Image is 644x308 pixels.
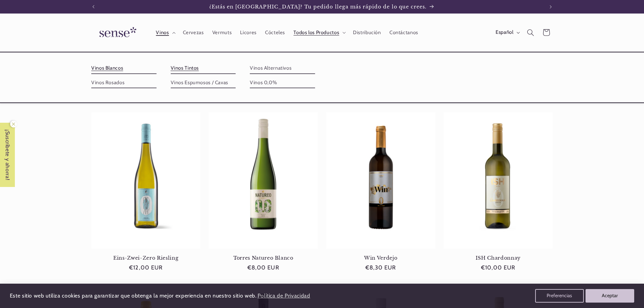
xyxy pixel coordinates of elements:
span: ¿Estás en [GEOGRAPHIC_DATA]? Tu pedido llega más rápido de lo que crees. [209,4,427,10]
a: ISH Chardonnay [444,255,553,261]
a: Vinos Rosados [91,77,157,88]
a: Vinos Blancos [91,63,157,74]
span: Licores [240,29,256,36]
a: Eins-Zwei-Zero Riesling [91,255,200,261]
span: Cervezas [183,29,204,36]
span: Vermuts [212,29,232,36]
button: Preferencias [535,289,584,303]
summary: Todos los Productos [289,25,349,40]
span: ¡Suscríbete y ahorra! [1,123,15,187]
summary: Vinos [152,25,178,40]
a: Vinos 0,0% [250,77,315,88]
a: Distribución [349,25,385,40]
span: Distribución [353,29,381,36]
a: Contáctanos [385,25,422,40]
span: Español [496,29,513,36]
a: Vinos Alternativos [250,63,315,74]
button: Aceptar [586,289,634,303]
span: Todos los Productos [293,29,339,36]
img: Sense [91,23,142,42]
span: Cócteles [265,29,285,36]
a: Cócteles [261,25,289,40]
a: Vermuts [208,25,236,40]
a: Vinos Tintos [171,63,236,74]
a: Vinos Espumosos / Cavas [171,77,236,88]
a: Win Verdejo [326,255,435,261]
span: Este sitio web utiliza cookies para garantizar que obtenga la mejor experiencia en nuestro sitio ... [10,292,257,299]
a: Política de Privacidad (opens in a new tab) [256,290,311,302]
a: Cervezas [178,25,208,40]
a: Torres Natureo Blanco [209,255,318,261]
a: Sense [89,20,145,45]
span: Contáctanos [389,29,418,36]
span: Vinos [156,29,169,36]
summary: Búsqueda [523,25,539,40]
a: Licores [236,25,261,40]
button: Español [491,26,523,39]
